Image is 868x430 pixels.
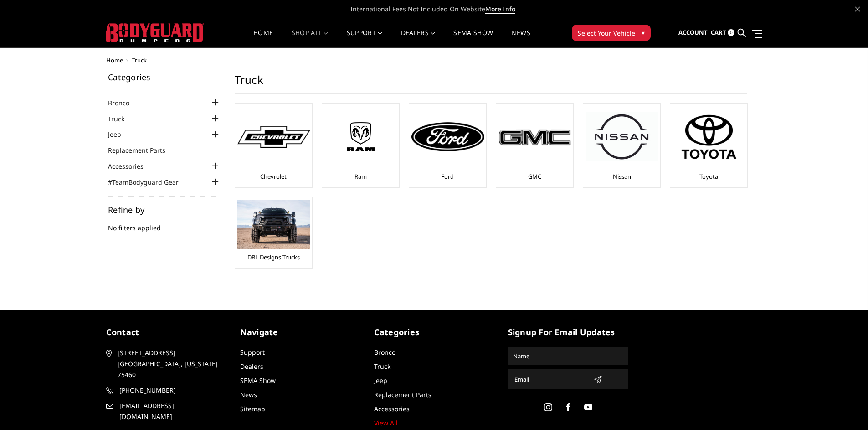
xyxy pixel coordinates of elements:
[678,28,708,36] span: Account
[260,172,287,181] a: Chevrolet
[108,177,190,187] a: #TeamBodyguard Gear
[572,25,651,41] button: Select Your Vehicle
[240,376,276,385] a: SEMA Show
[578,28,635,38] span: Select Your Vehicle
[240,362,263,371] a: Dealers
[728,29,734,36] span: 0
[374,348,395,357] a: Bronco
[240,390,257,399] a: News
[374,376,387,385] a: Jeep
[106,23,204,42] img: BODYGUARD BUMPERS
[511,30,530,47] a: News
[108,98,141,108] a: Bronco
[508,326,628,338] h5: signup for email updates
[699,172,718,181] a: Toyota
[106,56,123,64] a: Home
[374,362,390,371] a: Truck
[292,30,329,47] a: shop all
[453,30,493,47] a: SEMA Show
[106,326,226,338] h5: contact
[118,347,223,380] span: [STREET_ADDRESS] [GEOGRAPHIC_DATA], [US_STATE] 75460
[119,385,225,396] span: [PHONE_NUMBER]
[240,348,265,357] a: Support
[374,404,410,413] a: Accessories
[485,5,515,14] a: More Info
[711,21,734,45] a: Cart 0
[253,30,273,47] a: Home
[108,73,221,81] h5: Categories
[374,419,398,427] a: View All
[132,56,147,64] span: Truck
[108,145,177,155] a: Replacement Parts
[240,404,265,413] a: Sitemap
[240,326,360,338] h5: Navigate
[528,172,541,181] a: GMC
[108,161,155,171] a: Accessories
[511,372,590,387] input: Email
[354,172,367,181] a: Ram
[119,400,225,422] span: [EMAIL_ADDRESS][DOMAIN_NAME]
[642,28,645,37] span: ▾
[374,390,431,399] a: Replacement Parts
[108,206,221,214] h5: Refine by
[108,130,133,139] a: Jeep
[235,73,747,94] h1: Truck
[108,114,136,124] a: Truck
[613,172,631,181] a: Nissan
[401,30,436,47] a: Dealers
[108,206,221,242] div: No filters applied
[678,21,708,45] a: Account
[106,400,226,422] a: [EMAIL_ADDRESS][DOMAIN_NAME]
[247,253,300,261] a: DBL Designs Trucks
[441,172,454,181] a: Ford
[106,385,226,396] a: [PHONE_NUMBER]
[347,30,383,47] a: Support
[374,326,494,338] h5: Categories
[711,28,726,36] span: Cart
[509,349,627,363] input: Name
